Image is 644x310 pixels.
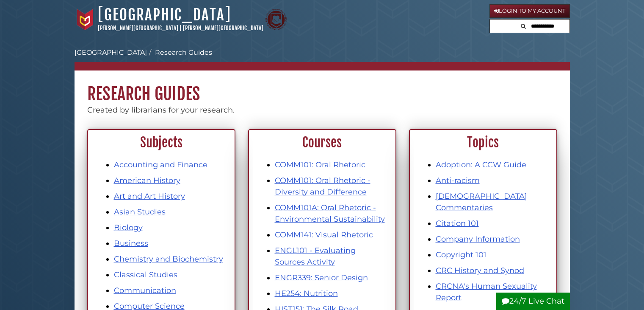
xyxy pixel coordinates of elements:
[265,9,287,30] img: Calvin Theological Seminary
[436,250,486,259] a: Copyright 101
[275,230,373,240] a: COMM141: Visual Rhetoric
[436,266,524,275] a: CRC History and Synod
[75,70,570,104] h1: Research Guides
[436,192,527,212] a: [DEMOGRAPHIC_DATA] Commentaries
[114,254,223,264] a: Chemistry and Biochemistry
[75,48,147,56] a: [GEOGRAPHIC_DATA]
[415,135,552,151] h2: Topics
[254,135,391,151] h2: Courses
[275,289,338,298] a: HE254: Nutrition
[275,203,385,224] a: COMM101A: Oral Rhetoric - Environmental Sustainability
[275,160,365,169] a: COMM101: Oral Rhetoric
[275,246,356,267] a: ENGL101 - Evaluating Sources Activity
[114,239,148,248] a: Business
[75,9,96,30] img: Calvin University
[114,207,166,217] a: Asian Studies
[180,25,182,31] span: |
[436,282,537,302] a: CRCNA's Human Sexuality Report
[98,6,231,24] a: [GEOGRAPHIC_DATA]
[87,105,235,115] span: Created by librarians for your research.
[114,192,185,201] a: Art and Art History
[436,176,480,185] a: Anti-racism
[275,176,370,197] a: COMM101: Oral Rhetoric - Diversity and Difference
[496,293,570,310] button: 24/7 Live Chat
[114,270,177,279] a: Classical Studies
[93,135,230,151] h2: Subjects
[114,286,176,295] a: Communication
[75,48,570,70] nav: breadcrumb
[489,4,570,18] a: Login to My Account
[436,160,526,169] a: Adoption: A CCW Guide
[275,273,368,282] a: ENGR339: Senior Design
[518,20,528,31] button: Search
[114,160,207,169] a: Accounting and Finance
[114,176,180,185] a: American History
[114,223,143,232] a: Biology
[183,25,263,31] a: [PERSON_NAME][GEOGRAPHIC_DATA]
[98,25,178,31] a: [PERSON_NAME][GEOGRAPHIC_DATA]
[436,219,479,228] a: Citation 101
[521,23,526,29] i: Search
[436,234,520,244] a: Company Information
[155,48,212,56] a: Research Guides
